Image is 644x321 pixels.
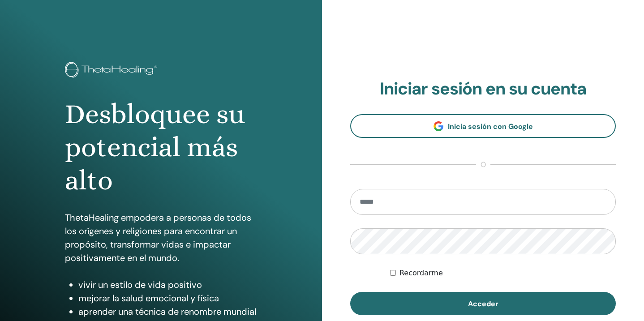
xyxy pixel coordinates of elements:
span: Inicia sesión con Google [448,122,533,131]
li: aprender una técnica de renombre mundial [78,305,257,318]
a: Inicia sesión con Google [350,114,616,138]
h1: Desbloquee su potencial más alto [65,98,257,197]
button: Acceder [350,292,616,315]
li: mejorar la salud emocional y física [78,291,257,305]
div: Mantenerme autenticado indefinidamente o hasta cerrar la sesión manualmente [390,268,616,278]
li: vivir un estilo de vida positivo [78,278,257,291]
span: Acceder [468,299,498,308]
p: ThetaHealing empodera a personas de todos los orígenes y religiones para encontrar un propósito, ... [65,211,257,265]
span: o [476,159,490,170]
label: Recordarme [399,268,443,278]
h2: Iniciar sesión en su cuenta [350,79,616,99]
